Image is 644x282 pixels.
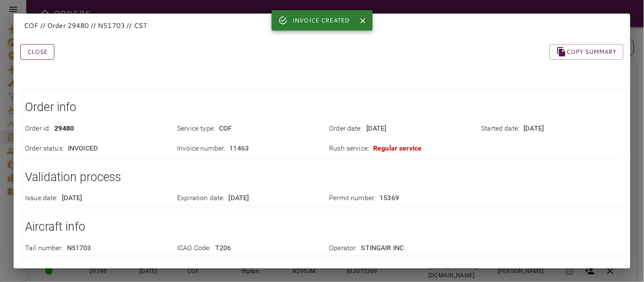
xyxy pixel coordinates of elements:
p: STINGAIR INC [361,243,404,253]
p: Expiration date : [177,193,224,203]
p: N51703 [67,243,91,253]
p: [DATE] [62,193,82,203]
p: COF [219,124,232,134]
p: Order status : [25,144,64,154]
p: 29480 [54,124,74,134]
p: Regular service [373,144,422,154]
p: Started date : [481,124,520,134]
h1: Aircraft info [25,218,623,235]
p: [DATE] [229,193,249,203]
div: INVOICE CREATED [292,13,349,28]
p: 11463 [230,144,249,154]
p: Order id : [25,124,50,134]
p: 15369 [380,193,399,203]
h1: Order info [25,99,623,116]
p: ICAO Code : [177,243,211,253]
p: Permit number : [329,193,376,203]
p: Invoice number : [177,144,225,154]
h1: Validation process [25,169,623,186]
p: Tail number : [25,243,63,253]
p: T206 [215,243,231,253]
button: Close [20,44,54,60]
p: Rush service : [329,144,369,154]
p: Service type : [177,124,215,134]
p: Order date : [329,124,363,134]
button: Copy summary [550,44,624,60]
p: Operator : [329,243,357,253]
p: COF // Order 29480 // N51703 // CST [24,20,620,31]
p: [DATE] [524,124,544,134]
p: INVOICED [68,144,98,154]
button: Close [357,14,369,27]
p: [DATE] [366,124,387,134]
p: Issue date : [25,193,58,203]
